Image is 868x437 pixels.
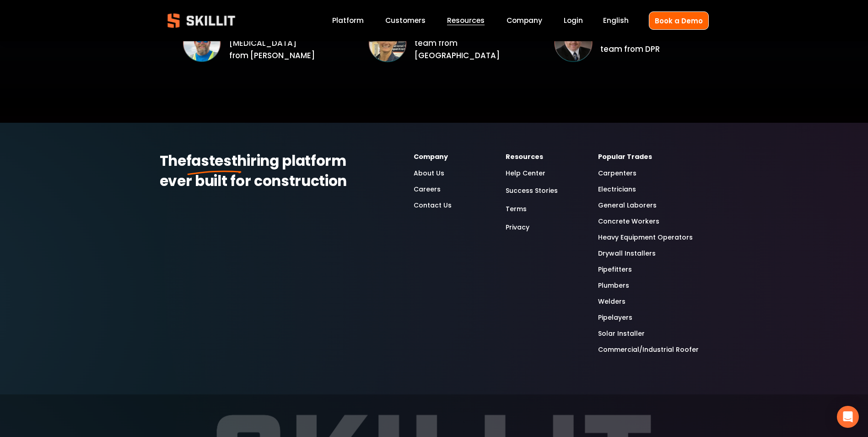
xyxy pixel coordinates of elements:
[506,185,558,197] a: Success Stories
[649,11,709,29] a: Book a Demo
[332,15,364,27] a: Platform
[506,168,545,179] a: Help Center
[447,15,485,27] a: folder dropdown
[506,152,543,163] strong: Resources
[415,25,523,62] p: Hire like [PERSON_NAME] team from [GEOGRAPHIC_DATA]
[598,328,645,339] a: Solar Installer
[598,344,699,355] a: Commercial/Industrial Roofer
[385,15,426,27] a: Customers
[603,15,629,27] div: language picker
[564,15,583,27] a: Login
[598,168,636,179] a: Carpenters
[507,15,542,27] a: Company
[598,232,693,243] a: Heavy Equipment Operators
[414,152,448,163] strong: Company
[160,150,186,175] strong: The
[598,216,659,227] a: Concrete Workers
[598,200,657,211] a: General Laborers
[598,152,652,163] strong: Popular Trades
[598,248,656,259] a: Drywall Installers
[186,150,237,175] strong: fastest
[598,264,632,275] a: Pipefitters
[598,312,632,323] a: Pipelayers
[506,203,527,215] a: Terms
[603,15,629,26] span: English
[598,296,625,307] a: Welders
[598,184,636,195] a: Electricians
[837,406,859,428] div: Open Intercom Messenger
[598,280,629,291] a: Plumbers
[414,168,444,179] a: About Us
[414,200,452,211] a: Contact Us
[600,31,709,56] p: Hire like [PERSON_NAME] team from DPR
[160,150,350,195] strong: hiring platform ever built for construction
[414,184,441,195] a: Careers
[229,25,338,62] p: Hire like [PERSON_NAME][MEDICAL_DATA] from [PERSON_NAME]
[160,7,243,34] img: Skillit
[506,221,529,234] a: Privacy
[447,15,485,26] span: Resources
